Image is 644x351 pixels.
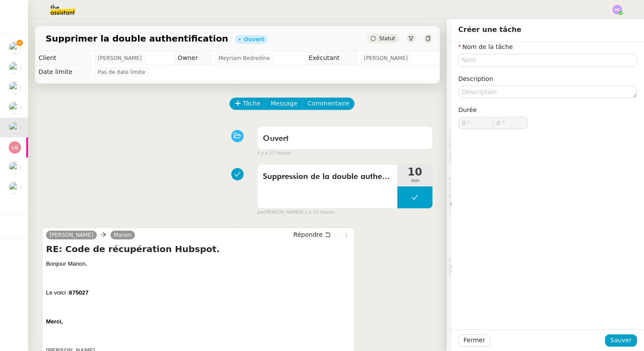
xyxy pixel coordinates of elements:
span: 💬 [450,201,522,208]
input: 0 min [459,117,493,129]
span: [PERSON_NAME] [98,54,142,63]
span: Le voici : [46,289,88,296]
img: users%2Fa6PbEmLwvGXylUqKytRPpDpAx153%2Favatar%2Ffanny.png [9,102,21,114]
button: Commentaire [302,98,354,110]
span: Meyriam Bedredine [219,54,270,63]
input: Nom [458,54,637,67]
small: [PERSON_NAME] [257,209,335,216]
button: Tâche [230,98,266,110]
span: Merci, [46,318,63,325]
button: Fermer [458,334,490,347]
span: Supprimer la double authentification [46,34,228,43]
b: 675027 [69,289,88,296]
button: Message [265,98,303,110]
td: Date limite [35,65,91,79]
div: ⚙️Procédures [447,128,644,145]
h4: RE: Code de récupération Hubspot. [46,243,351,255]
span: Fermer [464,335,485,345]
img: svg [9,141,21,154]
span: Pas de date limite [98,68,145,77]
img: svg [612,5,622,14]
span: min [397,177,432,185]
button: Répondre [290,230,334,239]
span: Sauver [610,335,632,345]
img: users%2FNmPW3RcGagVdwlUj0SIRjiM8zA23%2Favatar%2Fb3e8f68e-88d8-429d-a2bd-00fb6f2d12db [9,62,21,74]
td: Exécutant [305,51,357,65]
span: il y a 17 heures [257,150,291,157]
span: 🔐 [450,149,507,159]
span: 10 [397,167,432,177]
span: Répondre [294,230,323,239]
td: Client [35,51,91,65]
button: Sauver [605,334,637,347]
label: Description [458,75,493,82]
span: Durée [458,106,477,113]
td: Owner [174,51,211,65]
span: ⚙️ [450,131,496,141]
input: 0 sec [493,117,527,129]
div: ⏲️Tâches 12:11 [447,179,644,196]
div: Ouvert [244,37,264,42]
span: Commentaire [308,98,349,109]
img: users%2Fa6PbEmLwvGXylUqKytRPpDpAx153%2Favatar%2Ffanny.png [9,81,21,94]
a: [PERSON_NAME] [46,231,97,239]
img: users%2Fa6PbEmLwvGXylUqKytRPpDpAx153%2Favatar%2Ffanny.png [9,122,21,134]
span: Ouvert [263,135,289,143]
div: 🔐Données client [447,145,644,162]
span: ⏲️ [450,183,514,190]
div: 🕵️Autres demandes en cours 19 [447,260,644,277]
span: Créer une tâche [458,25,521,34]
span: 🕵️ [450,264,563,271]
span: il y a 19 heures [301,209,334,216]
img: users%2FTDxDvmCjFdN3QFePFNGdQUcJcQk1%2Favatar%2F0cfb3a67-8790-4592-a9ec-92226c678442 [9,161,21,174]
span: Suppression de la double authentification [263,170,392,183]
span: Statut [379,35,395,42]
img: users%2FSclkIUIAuBOhhDrbgjtrSikBoD03%2Favatar%2F48cbc63d-a03d-4817-b5bf-7f7aeed5f2a9 [9,182,21,194]
div: 💬Commentaires 1 [447,196,644,213]
span: Message [271,98,297,109]
span: Tâche [243,98,261,109]
label: Nom de la tâche [458,43,513,50]
span: Bonjour Manon, [46,260,87,267]
img: users%2Fa6PbEmLwvGXylUqKytRPpDpAx153%2Favatar%2Ffanny.png [9,42,21,54]
span: [PERSON_NAME] [364,54,408,63]
span: par [257,209,265,216]
a: Manon [110,231,135,239]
